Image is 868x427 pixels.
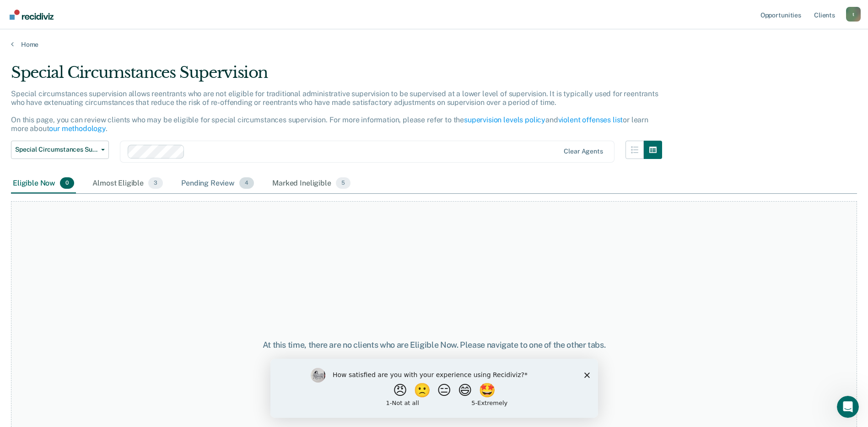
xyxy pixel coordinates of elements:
[11,40,857,49] a: Home
[11,141,109,159] button: Special Circumstances Supervision
[11,63,662,89] div: Special Circumstances Supervision
[11,174,76,194] div: Eligible Now0
[11,89,658,133] p: Special circumstances supervision allows reentrants who are not eligible for traditional administ...
[239,177,254,189] span: 4
[60,177,74,189] span: 0
[837,396,859,418] iframe: Intercom live chat
[336,177,350,189] span: 5
[148,177,163,189] span: 3
[49,124,106,133] a: our methodology
[15,146,97,153] span: Special Circumstances Supervision
[558,115,623,124] a: violent offenses list
[564,148,603,155] div: Clear agents
[464,115,545,124] a: supervision levels policy
[91,174,165,194] div: Almost Eligible3
[179,174,256,194] div: Pending Review4
[270,359,598,418] iframe: Survey by Kim from Recidiviz
[223,340,646,350] div: At this time, there are no clients who are Eligible Now. Please navigate to one of the other tabs.
[846,7,861,22] button: Profile dropdown button
[846,7,861,22] div: t
[270,174,352,194] div: Marked Ineligible5
[10,10,54,20] img: Recidiviz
